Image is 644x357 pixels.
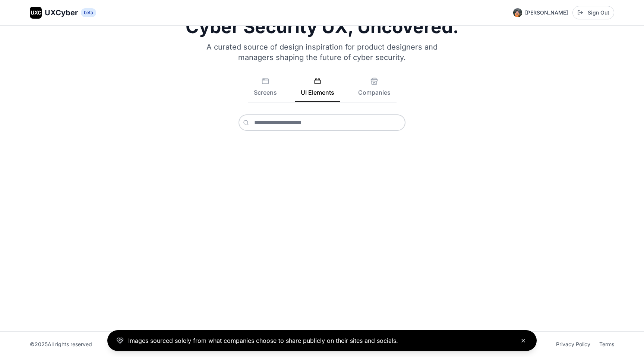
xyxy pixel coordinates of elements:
[295,78,340,102] button: UI Elements
[30,7,96,19] a: UXCUXCyberbeta
[128,336,398,345] p: Images sourced solely from what companies choose to share publicly on their sites and socials.
[525,9,568,16] span: [PERSON_NAME]
[197,42,447,63] p: A curated source of design inspiration for product designers and managers shaping the future of c...
[81,8,96,17] span: beta
[248,78,283,102] button: Screens
[572,6,614,19] button: Sign Out
[45,7,78,18] span: UXCyber
[513,8,522,17] img: Profile
[352,78,397,102] button: Companies
[31,9,41,16] span: UXC
[519,336,528,345] button: Close banner
[30,18,614,36] h1: Cyber Security UX, Uncovered.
